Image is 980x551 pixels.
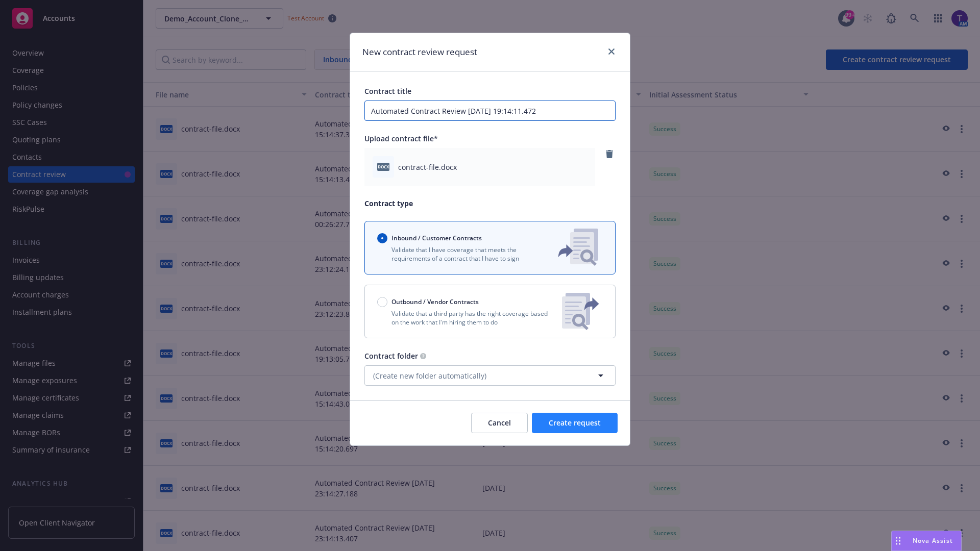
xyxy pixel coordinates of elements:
[362,45,477,59] h1: New contract review request
[391,234,482,242] span: Inbound / Customer Contracts
[471,413,528,433] button: Cancel
[364,351,418,361] span: Contract folder
[364,134,438,143] span: Upload contract file*
[364,365,616,386] button: (Create new folder automatically)
[364,101,616,121] input: Enter a title for this contract
[398,162,457,172] span: contract-file.docx
[891,531,962,551] button: Nova Assist
[377,163,389,170] span: docx
[364,221,616,274] button: Inbound / Customer ContractsValidate that I have coverage that meets the requirements of a contra...
[532,413,618,433] button: Create request
[488,418,511,428] span: Cancel
[377,233,387,243] input: Inbound / Customer Contracts
[373,370,486,381] span: (Create new folder automatically)
[549,418,601,428] span: Create request
[364,86,411,96] span: Contract title
[377,309,554,327] p: Validate that a third party has the right coverage based on the work that I'm hiring them to do
[364,285,616,338] button: Outbound / Vendor ContractsValidate that a third party has the right coverage based on the work t...
[377,297,387,307] input: Outbound / Vendor Contracts
[603,148,616,160] a: remove
[377,245,542,263] p: Validate that I have coverage that meets the requirements of a contract that I have to sign
[364,198,616,209] p: Contract type
[391,297,479,306] span: Outbound / Vendor Contracts
[892,531,904,550] div: Drag to move
[605,45,618,58] a: close
[913,536,953,545] span: Nova Assist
